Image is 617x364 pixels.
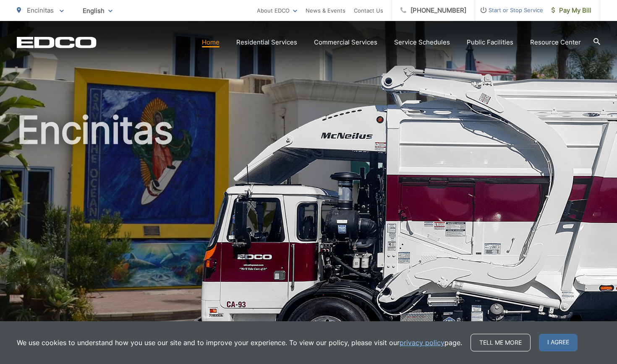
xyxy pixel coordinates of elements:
span: Pay My Bill [552,5,591,16]
a: About EDCO [257,5,297,16]
a: News & Events [306,5,345,16]
a: privacy policy [400,338,444,348]
a: Home [202,37,220,47]
a: Resource Center [530,37,581,47]
a: EDCD logo. Return to the homepage. [17,36,97,48]
a: Tell me more [471,334,531,351]
a: Residential Services [236,37,297,47]
span: I agree [539,334,578,351]
a: Service Schedules [394,37,450,47]
a: Contact Us [354,5,383,16]
a: Commercial Services [314,37,377,47]
span: Encinitas [27,6,54,14]
span: English [76,3,119,18]
a: Public Facilities [467,37,513,47]
p: We use cookies to understand how you use our site and to improve your experience. To view our pol... [17,338,462,348]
